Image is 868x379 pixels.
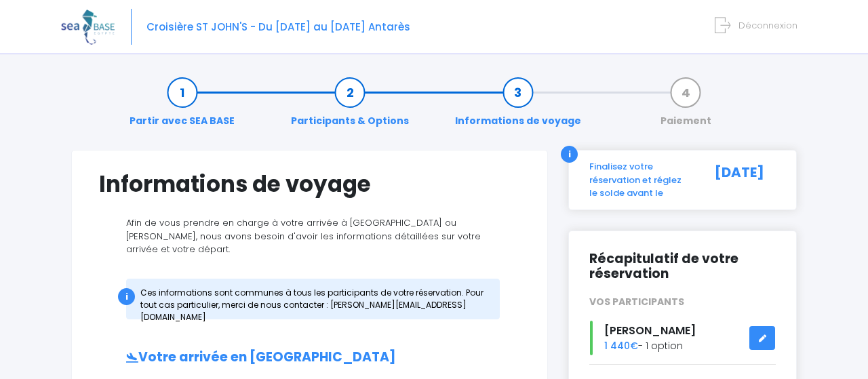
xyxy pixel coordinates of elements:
[284,85,416,128] a: Participants & Options
[123,85,241,128] a: Partir avec SEA BASE
[579,321,786,355] div: - 1 option
[604,323,696,338] span: [PERSON_NAME]
[146,20,410,34] span: Croisière ST JOHN'S - Du [DATE] au [DATE] Antarès
[579,295,786,309] div: VOS PARTICIPANTS
[118,288,135,305] div: i
[448,85,588,128] a: Informations de voyage
[561,146,578,163] div: i
[99,216,520,256] p: Afin de vous prendre en charge à votre arrivée à [GEOGRAPHIC_DATA] ou [PERSON_NAME], nous avons b...
[654,85,718,128] a: Paiement
[126,279,500,319] div: Ces informations sont communes à tous les participants de votre réservation. Pour tout cas partic...
[604,339,638,353] span: 1 440€
[589,252,776,283] h2: Récapitulatif de votre réservation
[738,19,797,32] span: Déconnexion
[579,160,700,200] div: Finalisez votre réservation et réglez le solde avant le
[700,160,786,200] div: [DATE]
[99,171,520,197] h1: Informations de voyage
[99,350,520,365] h2: Votre arrivée en [GEOGRAPHIC_DATA]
